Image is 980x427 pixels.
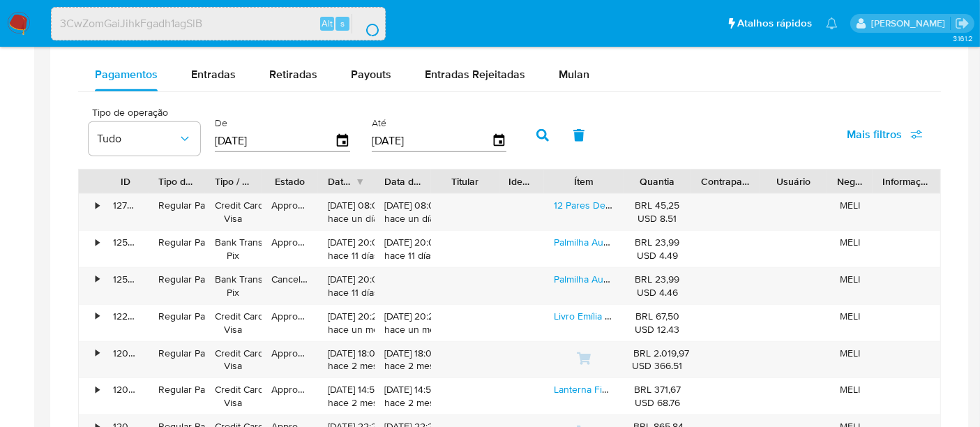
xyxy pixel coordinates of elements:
span: Alt [322,17,333,30]
a: Sair [955,16,970,31]
p: renato.lopes@mercadopago.com.br [871,17,950,30]
input: Pesquise usuários ou casos... [52,15,385,33]
button: search-icon [352,14,380,33]
span: s [340,17,345,30]
span: Atalhos rápidos [737,16,812,31]
span: 3.161.2 [953,33,973,44]
a: Notificações [826,17,838,29]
